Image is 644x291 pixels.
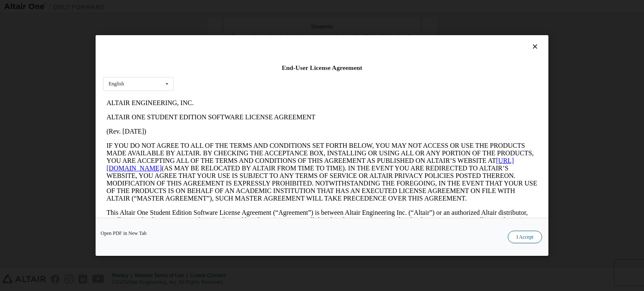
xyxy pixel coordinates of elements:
[109,81,124,86] div: English
[3,61,411,76] a: [URL][DOMAIN_NAME]
[3,113,434,143] p: This Altair One Student Edition Software License Agreement (“Agreement”) is between Altair Engine...
[103,64,541,72] div: End-User License Agreement
[3,32,434,39] p: (Rev. [DATE])
[3,46,434,106] p: IF YOU DO NOT AGREE TO ALL OF THE TERMS AND CONDITIONS SET FORTH BELOW, YOU MAY NOT ACCESS OR USE...
[101,231,147,236] a: Open PDF in New Tab
[508,231,542,243] button: I Accept
[3,3,434,11] p: ALTAIR ENGINEERING, INC.
[3,18,434,25] p: ALTAIR ONE STUDENT EDITION SOFTWARE LICENSE AGREEMENT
